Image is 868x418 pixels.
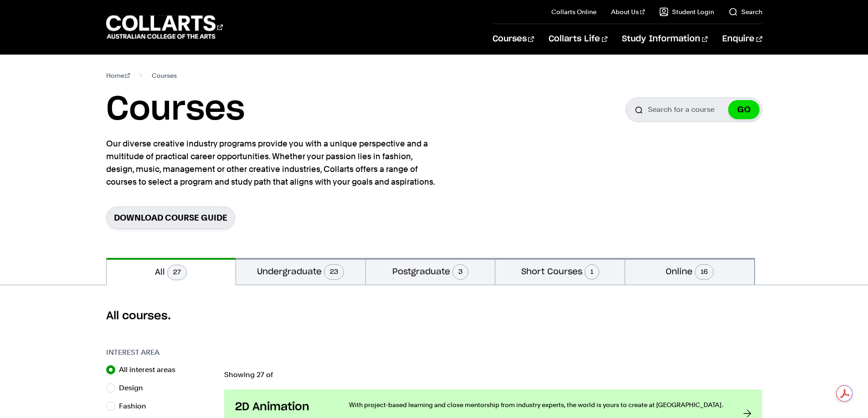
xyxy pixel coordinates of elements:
a: Download Course Guide [106,206,235,229]
input: Search for a course [626,97,762,122]
h1: Courses [106,89,245,130]
span: 16 [695,264,714,280]
p: Showing 27 of [224,371,762,378]
button: All27 [107,258,236,285]
a: Search [729,7,762,16]
h3: 2D Animation [235,400,331,414]
a: Home [106,69,130,82]
a: Collarts Online [551,7,596,16]
button: Postgraduate3 [366,258,495,285]
span: 23 [324,264,344,280]
label: All interest areas [119,363,183,376]
button: Short Courses1 [495,258,625,285]
a: Study Information [622,24,708,54]
a: Courses [493,24,534,54]
div: Go to homepage [106,14,223,40]
a: Student Login [659,7,714,16]
p: Our diverse creative industry programs provide you with a unique perspective and a multitude of p... [106,137,439,188]
h3: Interest Area [106,347,215,358]
button: Online16 [625,258,755,285]
a: Collarts Life [549,24,607,54]
label: Design [119,382,150,394]
label: Fashion [119,400,154,413]
button: Undergraduate23 [236,258,365,285]
span: Courses [152,69,177,82]
button: GO [728,100,760,119]
a: Enquire [722,24,762,54]
span: 27 [167,265,187,280]
span: 1 [585,264,599,280]
span: 3 [452,264,468,280]
h2: All courses. [106,309,762,323]
a: About Us [611,7,645,16]
p: With project-based learning and close mentorship from industry experts, the world is yours to cre... [349,400,725,409]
